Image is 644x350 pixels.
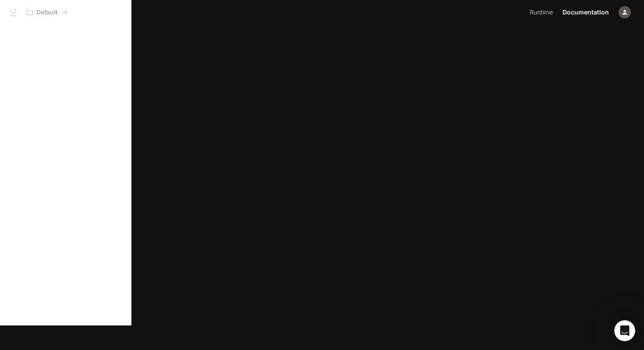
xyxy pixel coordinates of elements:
p: Default [36,9,58,16]
span: Documentation [563,7,609,18]
span: Runtime [530,7,553,18]
a: Documentation [559,4,612,21]
a: Runtime [526,4,558,21]
button: All workspaces [23,4,71,21]
iframe: Intercom live chat [614,320,635,341]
